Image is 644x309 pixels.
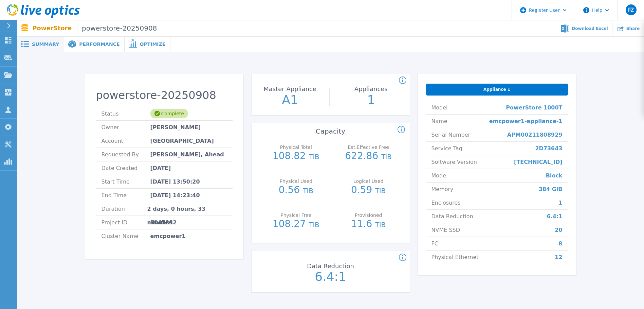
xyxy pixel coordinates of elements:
[333,94,409,106] p: 1
[303,187,313,195] span: TiB
[375,221,386,229] span: TiB
[431,251,479,264] span: Physical Ethernet
[102,216,150,229] span: Project ID
[431,155,477,169] span: Software Version
[266,219,327,229] p: 108.27
[431,183,454,196] span: Memory
[506,101,562,114] span: PowerStore 1000T
[266,185,327,195] p: 0.56
[572,27,608,31] span: Download Excel
[77,24,157,32] span: powerstore-20250908
[150,148,224,161] span: [PERSON_NAME], Ahead
[558,237,562,250] span: 8
[150,134,214,148] span: [GEOGRAPHIC_DATA]
[102,148,150,161] span: Requested By
[539,183,563,196] span: 384 GiB
[381,153,392,161] span: TiB
[338,151,399,161] p: 622.86
[102,175,150,188] span: Start Time
[555,251,562,264] span: 12
[431,210,473,223] span: Data Reduction
[96,89,233,102] h2: powerstore-20250908
[266,151,327,161] p: 108.82
[267,179,325,184] p: Physical Used
[514,155,563,169] span: [TECHNICAL_ID]
[335,86,407,92] p: Appliances
[375,187,386,195] span: TiB
[140,42,165,47] span: Optimize
[150,175,200,188] span: [DATE] 13:50:20
[489,115,563,128] span: emcpower1-appliance-1
[33,24,157,32] p: PowerStore
[309,221,319,229] span: TiB
[150,161,171,175] span: [DATE]
[102,134,150,148] span: Account
[102,161,150,175] span: Date Created
[267,145,325,150] p: Physical Total
[626,27,640,31] span: Share
[535,142,562,155] span: 2D73643
[431,196,461,209] span: Enclosures
[102,107,150,120] span: Status
[340,179,397,184] p: Logical Used
[547,210,563,223] span: 6.4:1
[546,169,563,182] span: Block
[338,185,399,195] p: 0.59
[267,213,325,218] p: Physical Free
[102,229,150,243] span: Cluster Name
[252,94,328,106] p: A1
[293,271,369,283] p: 6.4:1
[431,169,446,182] span: Mode
[431,142,462,155] span: Service Tag
[150,229,186,243] span: emcpower1
[628,7,634,13] span: FZ
[150,109,188,118] div: Complete
[507,128,563,141] span: APM00211808929
[431,128,471,141] span: Serial Number
[309,153,319,161] span: TiB
[555,223,562,237] span: 20
[483,87,510,92] span: Appliance 1
[431,223,460,237] span: NVME SSD
[340,213,397,218] p: Provisioned
[147,202,227,216] span: 2 days, 0 hours, 33 minutes
[340,145,397,150] p: Est.Effective Free
[150,121,201,134] span: [PERSON_NAME]
[79,42,119,47] span: Performance
[32,42,59,47] span: Summary
[254,86,326,92] p: Master Appliance
[150,189,200,202] span: [DATE] 14:23:40
[150,216,177,229] span: 3045832
[338,219,399,229] p: 11.6
[431,237,438,250] span: FC
[294,263,367,269] p: Data Reduction
[558,196,562,209] span: 1
[431,115,447,128] span: Name
[102,202,147,216] span: Duration
[102,121,150,134] span: Owner
[102,189,150,202] span: End Time
[431,101,448,114] span: Model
